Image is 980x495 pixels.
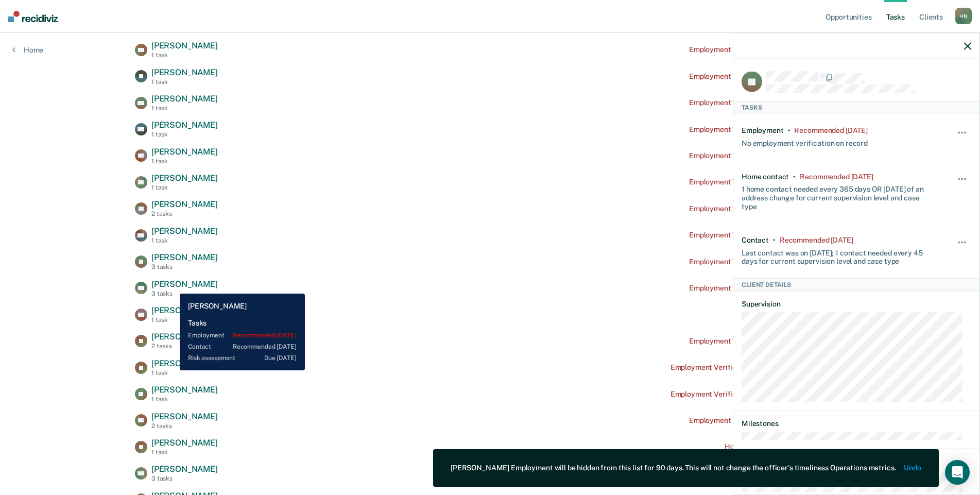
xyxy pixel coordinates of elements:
div: Contact [742,235,769,244]
div: 1 task [151,105,218,112]
div: Employment Verification recommended [DATE] [689,98,845,107]
div: 3 tasks [151,475,218,482]
div: • [793,172,796,181]
div: 1 task [151,396,218,403]
div: Recommended 3 months ago [794,126,867,135]
div: Employment Verification recommended [DATE] [689,258,845,266]
span: [PERSON_NAME] [151,359,218,368]
div: Employment Verification recommended [DATE] [689,125,845,134]
div: 1 task [151,237,218,244]
div: 1 task [151,131,218,138]
div: 1 task [151,449,218,456]
div: 3 tasks [151,263,218,270]
span: [PERSON_NAME] [151,226,218,236]
div: Last contact was on [DATE]; 1 contact needed every 45 days for current supervision level and case... [742,244,933,266]
div: Employment Verification recommended [DATE] [689,204,845,213]
span: [PERSON_NAME] [151,94,218,104]
span: [PERSON_NAME] [151,120,218,130]
div: No employment verification on record [742,134,868,147]
span: [PERSON_NAME] [151,464,218,474]
div: • [788,126,790,135]
div: 2 tasks [151,210,218,217]
span: [PERSON_NAME] [151,412,218,421]
div: 1 task [151,78,218,86]
span: [PERSON_NAME] [151,279,218,289]
div: Employment Verification recommended [DATE] [689,178,845,186]
div: • [773,235,776,244]
div: 1 task [151,316,218,323]
div: Home contact recommended [DATE] [725,442,845,451]
div: Employment [742,126,784,135]
div: Recommended 3 months ago [800,172,873,181]
div: Employment Verification recommended [DATE] [689,284,845,293]
div: Home contact [742,172,789,181]
div: Employment Verification recommended a month ago [670,390,845,399]
dt: Supervision [742,299,971,308]
span: [PERSON_NAME] [151,173,218,183]
span: [PERSON_NAME] [151,305,218,315]
img: Recidiviz [8,11,58,22]
div: Employment Verification recommended [DATE] [689,45,845,54]
div: 1 home contact needed every 365 days OR [DATE] of an address change for current supervision level... [742,181,933,211]
div: Employment Verification recommended [DATE] [689,231,845,240]
div: 2 tasks [151,422,218,430]
span: [PERSON_NAME] [151,67,218,77]
div: 2 tasks [151,343,218,350]
div: Employment Verification recommended [DATE] [689,337,845,346]
div: 3 tasks [151,290,218,297]
div: Open Intercom Messenger [945,460,970,485]
span: [PERSON_NAME] [151,385,218,395]
span: [PERSON_NAME] [151,41,218,50]
div: 1 task [151,369,218,377]
div: 1 task [151,52,218,59]
button: Undo [904,464,921,472]
div: 1 task [151,158,218,165]
div: Employment Verification recommended [DATE] [689,72,845,81]
div: Employment Verification recommended [DATE] [689,151,845,160]
div: Recommended 23 days ago [780,235,853,244]
a: Home [12,45,43,55]
div: Employment Verification recommended a month ago [670,363,845,372]
span: [PERSON_NAME] [151,252,218,262]
span: [PERSON_NAME] [151,199,218,209]
span: [PERSON_NAME] [151,147,218,157]
span: [PERSON_NAME] [151,438,218,448]
div: H N [955,8,972,24]
dt: Milestones [742,419,971,428]
div: 1 task [151,184,218,191]
div: [PERSON_NAME] Employment will be hidden from this list for 90 days. This will not change the offi... [451,464,896,472]
div: Tasks [733,101,979,113]
div: Employment Verification recommended [DATE] [689,416,845,425]
span: [PERSON_NAME] [151,332,218,342]
div: Client Details [733,279,979,291]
